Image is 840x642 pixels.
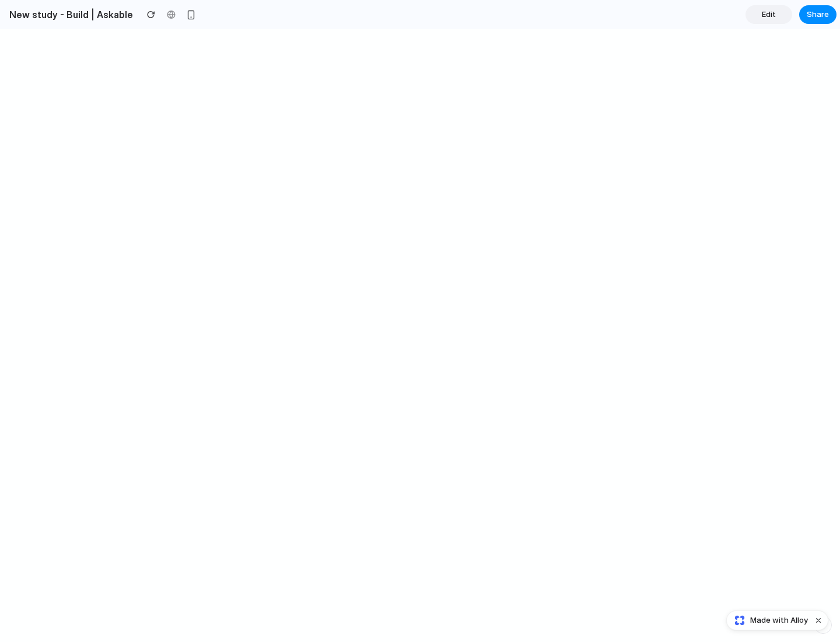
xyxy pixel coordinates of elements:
h2: New study - Build | Askable [5,8,133,22]
a: Made with Alloy [727,615,809,626]
span: Made with Alloy [750,615,808,626]
button: Share [799,5,836,24]
button: Dismiss watermark [811,613,825,627]
span: Edit [762,9,776,20]
a: Edit [745,5,792,24]
span: Share [807,9,829,20]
